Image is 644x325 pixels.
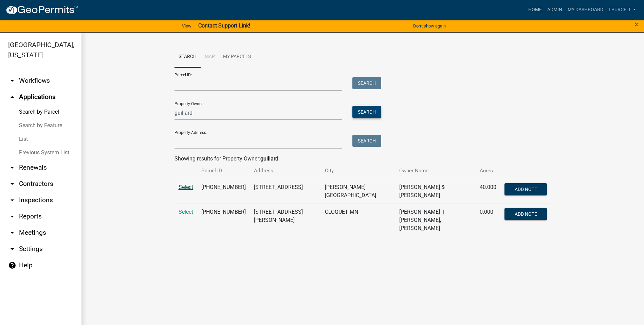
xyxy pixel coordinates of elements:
[8,77,16,85] i: arrow_drop_down
[197,204,250,236] td: [PHONE_NUMBER]
[250,204,321,236] td: [STREET_ADDRESS][PERSON_NAME]
[8,93,16,101] i: arrow_drop_up
[395,179,476,204] td: [PERSON_NAME] & [PERSON_NAME]
[476,179,500,204] td: 40.000
[476,163,500,179] th: Acres
[321,163,395,179] th: City
[321,179,395,204] td: [PERSON_NAME] [GEOGRAPHIC_DATA]
[250,179,321,204] td: [STREET_ADDRESS]
[8,212,16,221] i: arrow_drop_down
[634,20,639,28] button: Close
[8,229,16,237] i: arrow_drop_down
[321,204,395,236] td: CLOQUET MN
[565,3,606,16] a: My Dashboard
[352,106,381,118] button: Search
[8,164,16,172] i: arrow_drop_down
[250,163,321,179] th: Address
[606,3,639,16] a: lpurcell
[395,163,476,179] th: Owner Name
[504,183,547,195] button: Add Note
[515,186,537,192] span: Add Note
[8,245,16,253] i: arrow_drop_down
[179,184,193,190] a: Select
[198,22,250,29] strong: Contact Support Link!
[352,135,381,147] button: Search
[526,3,545,16] a: Home
[174,46,201,68] a: Search
[260,155,278,162] strong: guillard
[8,196,16,204] i: arrow_drop_down
[634,20,639,29] span: ×
[410,20,448,32] button: Don't show again
[179,209,193,215] a: Select
[197,163,250,179] th: Parcel ID
[395,204,476,236] td: [PERSON_NAME] || [PERSON_NAME], [PERSON_NAME]
[197,179,250,204] td: [PHONE_NUMBER]
[515,211,537,216] span: Add Note
[8,180,16,188] i: arrow_drop_down
[476,204,500,236] td: 0.000
[545,3,565,16] a: Admin
[8,261,16,269] i: help
[179,20,194,32] a: View
[219,46,255,68] a: My Parcels
[174,155,551,163] div: Showing results for Property Owner:
[504,208,547,220] button: Add Note
[352,77,381,89] button: Search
